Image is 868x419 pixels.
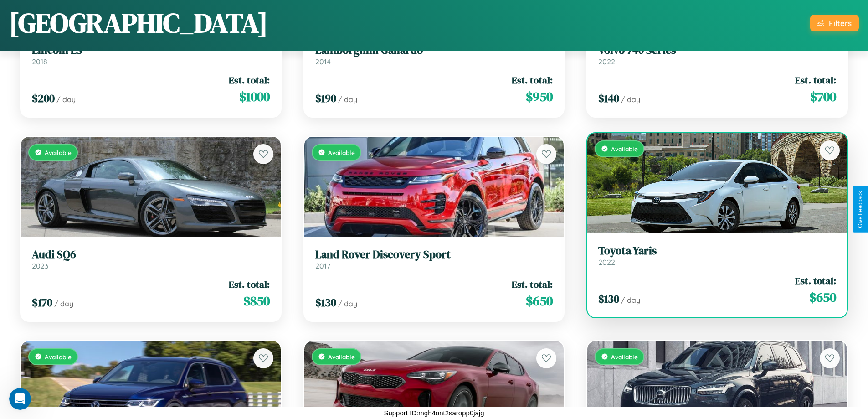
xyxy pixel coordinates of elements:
a: Volvo 740 Series2022 [598,44,836,66]
span: Available [328,353,355,361]
a: Toyota Yaris2022 [598,244,836,267]
span: $ 130 [315,295,336,310]
span: Est. total: [512,73,553,87]
span: $ 1000 [239,88,270,106]
span: 2014 [315,57,331,66]
h3: Audi SQ6 [32,248,270,261]
span: 2022 [598,258,615,267]
span: 2017 [315,261,330,270]
span: Available [611,353,638,361]
span: $ 650 [526,292,553,310]
h3: Toyota Yaris [598,244,836,258]
span: $ 850 [243,292,270,310]
span: Est. total: [795,274,836,287]
div: Give Feedback [857,191,863,228]
h1: [GEOGRAPHIC_DATA] [9,4,268,41]
span: Est. total: [795,73,836,87]
a: Audi SQ62023 [32,248,270,270]
span: $ 190 [315,91,336,106]
button: Filters [810,15,859,31]
span: 2018 [32,57,47,66]
span: / day [338,299,357,308]
h3: Lincoln LS [32,44,270,57]
span: / day [621,95,640,104]
span: / day [54,299,73,308]
a: Lamborghini Gallardo2014 [315,44,553,66]
a: Lincoln LS2018 [32,44,270,66]
span: $ 170 [32,295,52,310]
span: $ 950 [526,88,553,106]
span: Available [45,149,72,156]
span: $ 700 [810,88,836,106]
h3: Lamborghini Gallardo [315,44,553,57]
span: / day [338,95,357,104]
span: Available [45,353,72,361]
p: Support ID: mgh4ont2saropp0jajg [384,407,484,419]
span: 2023 [32,261,48,270]
span: Est. total: [512,278,553,291]
span: / day [56,95,76,104]
span: $ 130 [598,291,619,306]
h3: Volvo 740 Series [598,44,836,57]
span: Est. total: [229,278,270,291]
iframe: Intercom live chat [9,388,31,410]
span: 2022 [598,57,615,66]
span: Available [611,145,638,153]
span: $ 650 [809,288,836,306]
span: / day [621,295,640,305]
span: $ 200 [32,91,55,106]
div: Filters [829,18,852,28]
span: Available [328,149,355,156]
a: Land Rover Discovery Sport2017 [315,248,553,270]
span: Est. total: [229,73,270,87]
h3: Land Rover Discovery Sport [315,248,553,261]
span: $ 140 [598,91,619,106]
